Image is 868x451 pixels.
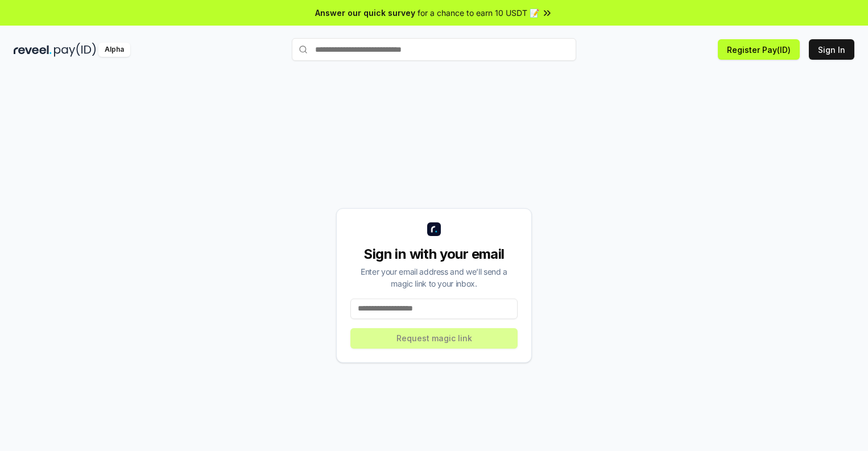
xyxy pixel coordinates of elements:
div: Alpha [98,43,130,57]
div: Sign in with your email [350,245,518,263]
button: Sign In [809,39,854,60]
button: Register Pay(ID) [718,39,800,60]
img: logo_small [427,222,441,236]
span: for a chance to earn 10 USDT 📝 [418,7,539,19]
div: Enter your email address and we’ll send a magic link to your inbox. [350,266,518,289]
span: Answer our quick survey [315,7,415,19]
img: pay_id [54,43,96,57]
img: reveel_dark [14,43,52,57]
